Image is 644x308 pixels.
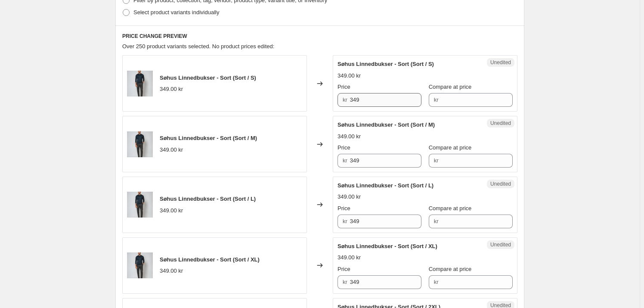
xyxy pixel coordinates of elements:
[337,253,361,262] div: 349.00 kr
[429,144,472,151] span: Compare at price
[160,267,183,275] div: 349.00 kr
[490,120,511,127] span: Unedited
[337,61,434,67] span: Søhus Linnedbukser - Sort (Sort / S)
[160,135,257,141] span: Søhus Linnedbukser - Sort (Sort / M)
[337,84,350,90] span: Price
[160,85,183,93] div: 349.00 kr
[160,206,183,215] div: 349.00 kr
[337,144,350,151] span: Price
[337,243,437,249] span: Søhus Linnedbukser - Sort (Sort / XL)
[337,205,350,212] span: Price
[343,157,347,164] span: kr
[337,121,435,128] span: Søhus Linnedbukser - Sort (Sort / M)
[434,279,439,285] span: kr
[160,256,260,263] span: Søhus Linnedbukser - Sort (Sort / XL)
[343,279,347,285] span: kr
[337,132,361,141] div: 349.00 kr
[434,96,439,103] span: kr
[127,71,153,96] img: Black_GA_sea_side_pants_3d75f5b3-2b1f-4d56-b509-b4f93b52826c_80x.jpg
[343,96,347,103] span: kr
[127,192,153,218] img: Black_GA_sea_side_pants_3d75f5b3-2b1f-4d56-b509-b4f93b52826c_80x.jpg
[133,9,219,16] span: Select product variants individually
[337,182,433,189] span: Søhus Linnedbukser - Sort (Sort / L)
[160,146,183,154] div: 349.00 kr
[490,180,511,187] span: Unedited
[429,205,472,212] span: Compare at price
[490,59,511,66] span: Unedited
[127,131,153,157] img: Black_GA_sea_side_pants_3d75f5b3-2b1f-4d56-b509-b4f93b52826c_80x.jpg
[122,43,274,50] span: Over 250 product variants selected. No product prices edited:
[127,252,153,278] img: Black_GA_sea_side_pants_3d75f5b3-2b1f-4d56-b509-b4f93b52826c_80x.jpg
[337,266,350,272] span: Price
[429,84,472,90] span: Compare at price
[434,157,439,164] span: kr
[490,241,511,248] span: Unedited
[160,196,256,202] span: Søhus Linnedbukser - Sort (Sort / L)
[160,75,256,81] span: Søhus Linnedbukser - Sort (Sort / S)
[122,33,517,40] h6: PRICE CHANGE PREVIEW
[337,72,361,80] div: 349.00 kr
[337,193,361,201] div: 349.00 kr
[434,218,439,224] span: kr
[429,266,472,272] span: Compare at price
[343,218,347,224] span: kr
